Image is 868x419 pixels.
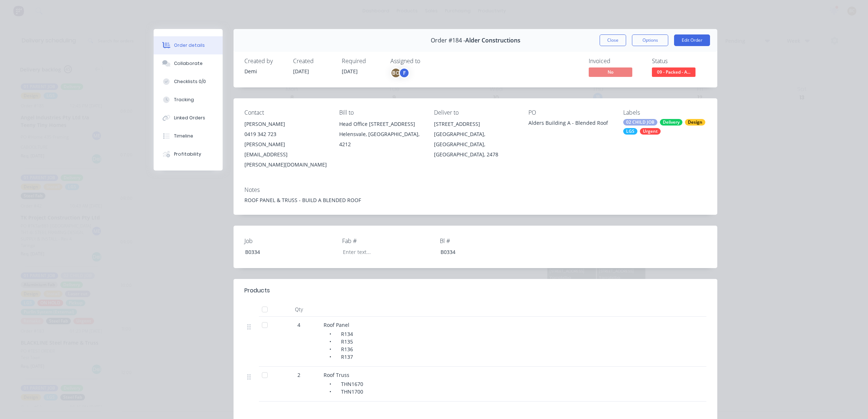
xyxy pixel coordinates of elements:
[239,247,330,257] div: B0334
[277,302,321,317] div: Qty
[297,371,300,379] span: 2
[435,247,526,257] div: B0334
[244,119,328,170] div: [PERSON_NAME]0419 342 723[PERSON_NAME][EMAIL_ADDRESS][PERSON_NAME][DOMAIN_NAME]
[244,237,335,245] label: Job
[293,68,309,75] span: [DATE]
[465,37,520,44] span: Alder Constructions
[652,67,695,78] button: 09 - Packed - A...
[244,286,270,295] div: Products
[528,109,612,116] div: PO
[293,58,333,65] div: Created
[390,67,410,78] button: BCF
[154,109,223,127] button: Linked Orders
[339,119,422,149] div: Head Office [STREET_ADDRESS]Helensvale, [GEOGRAPHIC_DATA], 4212
[390,58,463,65] div: Assigned to
[244,139,328,170] div: [PERSON_NAME][EMAIL_ADDRESS][PERSON_NAME][DOMAIN_NAME]
[174,78,206,85] div: Checklists 0/0
[674,34,710,46] button: Edit Order
[329,330,353,360] span: • R134 • R135 • R136 • R137
[632,34,668,46] button: Options
[440,237,531,245] label: Bl #
[154,91,223,109] button: Tracking
[154,145,223,163] button: Profitability
[528,119,612,129] div: Alders Building A - Blended Roof
[339,119,422,129] div: Head Office [STREET_ADDRESS]
[339,129,422,149] div: Helensvale, [GEOGRAPHIC_DATA], 4212
[174,133,193,139] div: Timeline
[434,119,517,129] div: [STREET_ADDRESS]
[324,371,349,378] span: Roof Truss
[434,129,517,160] div: [GEOGRAPHIC_DATA], [GEOGRAPHIC_DATA], [GEOGRAPHIC_DATA], 2478
[324,321,349,328] span: Roof Panel
[685,119,705,126] div: Design
[244,129,328,139] div: 0419 342 723
[623,128,637,135] div: LGS
[154,127,223,145] button: Timeline
[623,119,657,126] div: 02 CHILD JOB
[329,381,363,395] span: • THN1670 • THN1700
[174,60,203,67] div: Collaborate
[174,96,194,103] div: Tracking
[154,73,223,91] button: Checklists 0/0
[244,186,706,193] div: Notes
[174,151,201,157] div: Profitability
[434,109,517,116] div: Deliver to
[297,321,300,329] span: 4
[154,54,223,73] button: Collaborate
[623,109,706,116] div: Labels
[434,119,517,160] div: [STREET_ADDRESS][GEOGRAPHIC_DATA], [GEOGRAPHIC_DATA], [GEOGRAPHIC_DATA], 2478
[244,119,328,129] div: [PERSON_NAME]
[431,37,465,44] span: Order #184 -
[640,128,661,135] div: Urgent
[589,67,632,77] span: No
[652,67,695,77] span: 09 - Packed - A...
[660,119,682,126] div: Delivery
[244,67,284,75] div: Demi
[174,42,205,49] div: Order details
[244,196,706,204] div: ROOF PANEL & TRUSS - BUILD A BLENDED ROOF
[342,237,433,245] label: Fab #
[342,58,382,65] div: Required
[600,34,626,46] button: Close
[390,67,401,78] div: BC
[399,67,410,78] div: F
[244,58,284,65] div: Created by
[244,109,328,116] div: Contact
[652,58,706,65] div: Status
[174,115,205,121] div: Linked Orders
[589,58,643,65] div: Invoiced
[154,36,223,54] button: Order details
[339,109,422,116] div: Bill to
[342,68,358,75] span: [DATE]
